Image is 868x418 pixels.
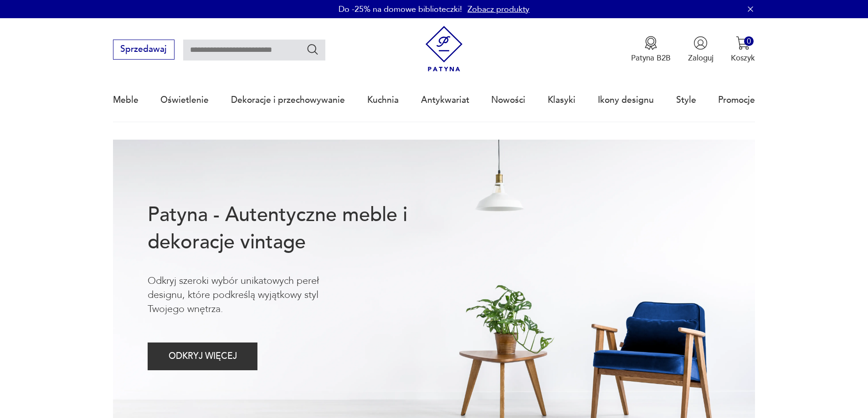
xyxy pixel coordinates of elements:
[421,79,469,121] a: Antykwariat
[148,201,443,256] h1: Patyna - Autentyczne meble i dekoracje vintage
[598,79,654,121] a: Ikony designu
[731,53,755,63] p: Koszyk
[688,53,714,63] p: Zaloguj
[306,43,319,56] button: Szukaj
[113,46,175,54] a: Sprzedawaj
[644,36,658,50] img: Ikona medalu
[631,53,671,63] p: Patyna B2B
[631,36,671,63] button: Patyna B2B
[113,79,139,121] a: Meble
[676,79,696,121] a: Style
[731,36,755,63] button: 0Koszyk
[736,36,750,50] img: Ikona koszyka
[718,79,755,121] a: Promocje
[421,26,467,72] img: Patyna - sklep z meblami i dekoracjami vintage
[148,353,257,361] a: ODKRYJ WIĘCEJ
[744,36,754,46] div: 0
[148,274,355,317] p: Odkryj szeroki wybór unikatowych pereł designu, które podkreślą wyjątkowy styl Twojego wnętrza.
[113,40,175,60] button: Sprzedawaj
[467,4,529,15] a: Zobacz produkty
[491,79,525,121] a: Nowości
[160,79,209,121] a: Oświetlenie
[339,4,462,15] p: Do -25% na domowe biblioteczki!
[688,36,714,63] button: Zaloguj
[367,79,399,121] a: Kuchnia
[693,36,708,50] img: Ikonka użytkownika
[231,79,345,121] a: Dekoracje i przechowywanie
[148,342,257,370] button: ODKRYJ WIĘCEJ
[548,79,575,121] a: Klasyki
[631,36,671,63] a: Ikona medaluPatyna B2B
